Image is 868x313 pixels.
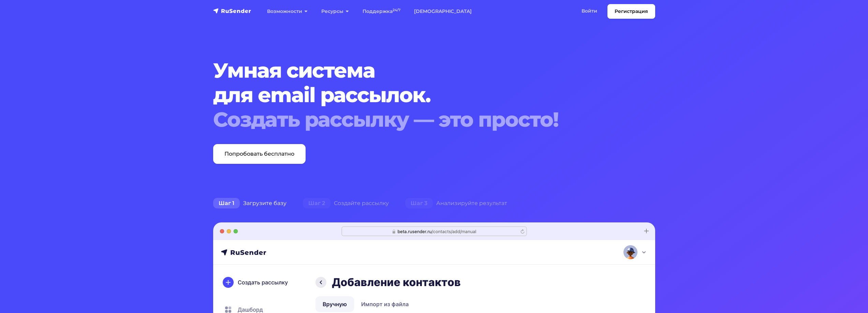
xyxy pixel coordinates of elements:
a: Ресурсы [314,4,356,18]
a: Поддержка24/7 [356,4,407,18]
a: Попробовать бесплатно [213,144,306,164]
sup: 24/7 [393,8,400,12]
img: RuSender [213,7,251,14]
span: Шаг 1 [213,198,240,209]
div: Загрузите базу [205,197,295,210]
a: [DEMOGRAPHIC_DATA] [407,4,479,18]
div: Создать рассылку — это просто! [213,107,618,132]
a: Возможности [260,4,314,18]
h1: Умная система для email рассылок. [213,58,618,132]
div: Создайте рассылку [295,197,397,210]
a: Регистрация [607,4,655,19]
span: Шаг 2 [303,198,330,209]
span: Шаг 3 [405,198,433,209]
div: Анализируйте результат [397,197,515,210]
a: Войти [575,4,604,18]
